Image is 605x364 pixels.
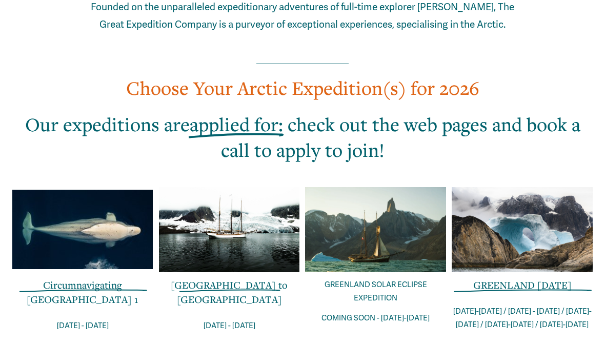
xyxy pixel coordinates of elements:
span: Choose Your Arctic Expedition(s) for 2026 [126,75,479,100]
p: GREENLAND SOLAR ECLIPSE EXPEDITION [305,278,446,305]
p: [DATE]-[DATE] / [DATE] - [DATE] / [DATE]-[DATE] / [DATE]-[DATE] / [DATE]-[DATE] [452,305,593,332]
span: GREENLAND [DATE] [473,278,572,292]
p: COMING SOON - [DATE]-[DATE] [305,311,446,325]
a: [GEOGRAPHIC_DATA] to [GEOGRAPHIC_DATA] [171,278,288,306]
span: Founded on the unparalleled expeditionary adventures of full-time explorer [PERSON_NAME], The Gre... [91,1,516,31]
p: [DATE] - [DATE] [159,319,300,333]
span: applied for [190,112,278,137]
h2: Our expeditions are : check out the web pages and book a call to apply to join! [12,112,593,164]
a: Circumnavigating [GEOGRAPHIC_DATA] 1 [27,278,138,306]
p: [DATE] - [DATE] [12,319,153,333]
